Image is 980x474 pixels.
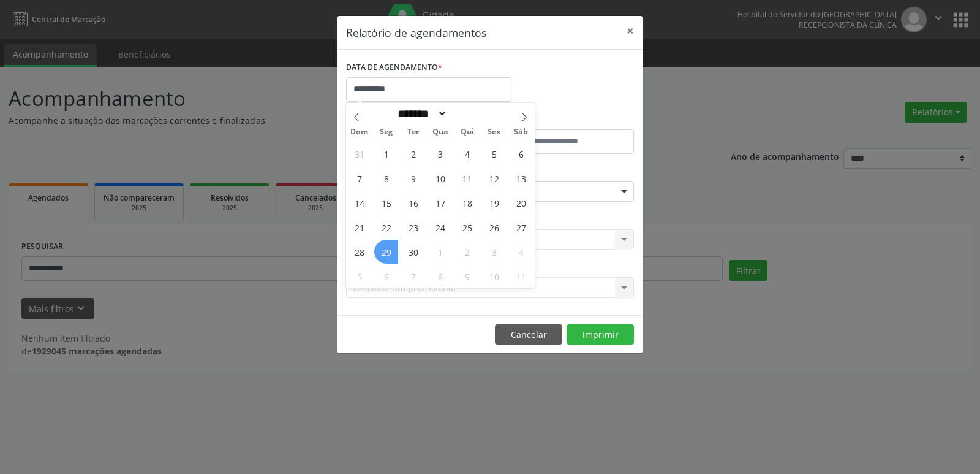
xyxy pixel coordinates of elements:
span: Setembro 25, 2025 [455,215,479,239]
span: Outubro 6, 2025 [374,264,398,288]
h5: Relatório de agendamentos [346,25,486,40]
span: Setembro 9, 2025 [401,166,425,190]
span: Outubro 7, 2025 [401,264,425,288]
span: Setembro 18, 2025 [455,191,479,215]
span: Sex [481,128,508,136]
span: Setembro 28, 2025 [347,240,371,264]
span: Ter [400,128,427,136]
span: Setembro 6, 2025 [509,142,533,166]
span: Setembro 16, 2025 [401,191,425,215]
label: ATÉ [493,110,634,129]
span: Setembro 1, 2025 [374,142,398,166]
span: Setembro 4, 2025 [455,142,479,166]
span: Setembro 26, 2025 [482,215,506,239]
span: Setembro 29, 2025 [374,240,398,264]
span: Outubro 1, 2025 [428,240,452,264]
span: Outubro 11, 2025 [509,264,533,288]
span: Setembro 24, 2025 [428,215,452,239]
span: Outubro 3, 2025 [482,240,506,264]
button: Cancelar [495,324,562,345]
span: Setembro 8, 2025 [374,166,398,190]
span: Outubro 9, 2025 [455,264,479,288]
span: Setembro 15, 2025 [374,191,398,215]
span: Setembro 10, 2025 [428,166,452,190]
span: Setembro 19, 2025 [482,191,506,215]
span: Outubro 5, 2025 [347,264,371,288]
span: Setembro 27, 2025 [509,215,533,239]
span: Setembro 20, 2025 [509,191,533,215]
span: Setembro 17, 2025 [428,191,452,215]
span: Setembro 13, 2025 [509,166,533,190]
select: Month [393,107,447,120]
span: Setembro 3, 2025 [428,142,452,166]
span: Setembro 22, 2025 [374,215,398,239]
span: Sáb [508,128,535,136]
span: Setembro 21, 2025 [347,215,371,239]
span: Setembro 11, 2025 [455,166,479,190]
input: Year [447,107,488,120]
span: Outubro 8, 2025 [428,264,452,288]
span: Setembro 2, 2025 [401,142,425,166]
span: Outubro 4, 2025 [509,240,533,264]
span: Setembro 23, 2025 [401,215,425,239]
span: Setembro 7, 2025 [347,166,371,190]
span: Qua [427,128,454,136]
span: Outubro 10, 2025 [482,264,506,288]
span: Setembro 30, 2025 [401,240,425,264]
span: Setembro 14, 2025 [347,191,371,215]
span: Setembro 5, 2025 [482,142,506,166]
button: Imprimir [567,324,634,345]
span: Dom [346,128,373,136]
span: Qui [454,128,481,136]
span: Agosto 31, 2025 [347,142,371,166]
span: Outubro 2, 2025 [455,240,479,264]
label: DATA DE AGENDAMENTO [346,58,442,77]
span: Setembro 12, 2025 [482,166,506,190]
button: Close [618,16,643,46]
span: Seg [373,128,400,136]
